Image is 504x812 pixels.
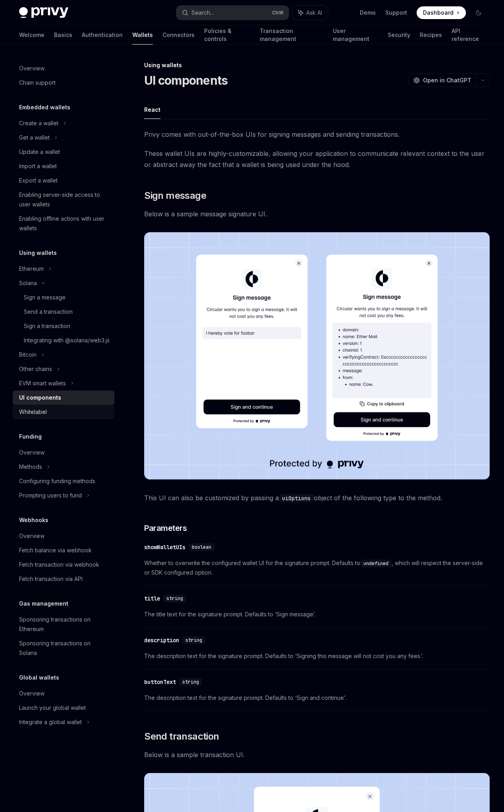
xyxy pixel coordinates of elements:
a: API reference [452,25,485,45]
div: Other chains [19,364,52,374]
div: buttonText [144,678,176,686]
div: Launch your global wallet [19,703,86,713]
div: Export a wallet [19,176,58,185]
div: Methods [19,462,42,472]
div: Solana [19,278,37,288]
span: Ask AI [306,9,322,17]
span: The description text for the signature prompt. Defaults to ‘Signing this message will not cost yo... [144,651,490,661]
button: Search...CtrlK [176,6,288,20]
div: Sponsoring transactions on Solana [19,639,110,658]
div: Enabling server-side access to user wallets [19,190,110,209]
span: This UI can also be customized by passing a object of the following type to the method. [144,492,490,503]
h5: Embedded wallets [19,103,70,112]
div: description [144,636,179,644]
a: Export a wallet [13,173,114,188]
div: Ethereum [19,264,44,274]
span: Dashboard [423,9,454,17]
h5: Funding [19,432,42,441]
div: Prompting users to fund [19,491,82,500]
div: Sign a message [24,293,66,302]
span: string [182,679,199,685]
div: UI components [19,393,61,402]
a: Sign a message [13,290,114,305]
a: Fetch balance via webhook [13,543,114,558]
span: Below is a sample transaction UI. [144,749,490,760]
div: Overview [19,64,44,73]
div: Whitelabel [19,407,47,417]
div: showWalletUIs [144,543,185,551]
div: Search... [191,8,214,17]
a: Configuring funding methods [13,474,114,488]
div: title [144,594,160,602]
a: Policies & controls [204,25,250,45]
a: Authentication [82,25,123,45]
span: These wallet UIs are highly-customizable, allowing your application to communicate relevant conte... [144,148,490,170]
span: Send transaction [144,730,219,743]
a: Sponsoring transactions on Solana [13,636,114,660]
a: Basics [54,25,72,45]
a: Overview [13,529,114,543]
div: Bitcoin [19,350,37,359]
h1: UI components [144,73,228,87]
a: UI components [13,390,114,405]
h5: Webhooks [19,515,48,525]
div: Overview [19,689,44,698]
img: dark logo [19,7,68,18]
div: Overview [19,448,44,457]
span: string [185,637,202,643]
a: Whitelabel [13,405,114,419]
div: EVM smart wallets [19,379,66,388]
code: undefined [360,559,392,567]
span: Sign message [144,189,206,202]
div: Chain support [19,78,56,87]
span: Privy comes with out-of-the-box UIs for signing messages and sending transactions. [144,129,490,140]
span: The title text for the signature prompt. Defaults to ‘Sign message’. [144,610,490,619]
a: Integrating with @solana/web3.js [13,333,114,348]
a: Import a wallet [13,159,114,173]
a: Sponsoring transactions on Ethereum [13,612,114,636]
a: Sign a transaction [13,319,114,333]
span: Below is a sample message signature UI. [144,208,490,220]
div: Integrating with @solana/web3.js [24,336,110,345]
div: Send a transaction [24,307,73,317]
a: Update a wallet [13,145,114,159]
span: Parameters [144,523,187,534]
span: Open in ChatGPT [423,76,471,84]
img: images/Sign.png [144,232,490,480]
a: Dashboard [417,6,466,19]
a: Welcome [19,25,44,45]
div: Configuring funding methods [19,476,95,486]
div: Overview [19,531,44,541]
a: Chain support [13,76,114,90]
button: Open in ChatGPT [408,74,476,87]
a: Security [388,25,410,45]
a: Fetch transaction via API [13,572,114,586]
div: Integrate a global wallet [19,717,82,727]
a: User management [333,25,378,45]
a: Recipes [420,25,442,45]
button: React [144,100,160,119]
a: Transaction management [260,25,323,45]
a: Launch your global wallet [13,701,114,715]
a: Overview [13,61,114,76]
div: Get a wallet [19,133,50,142]
a: Support [385,9,407,17]
button: Toggle dark mode [472,6,485,19]
a: Enabling server-side access to user wallets [13,188,114,212]
div: Fetch balance via webhook [19,546,92,555]
a: Wallets [132,25,153,45]
div: Sponsoring transactions on Ethereum [19,615,110,634]
div: Create a wallet [19,118,58,128]
a: Fetch transaction via webhook [13,558,114,572]
a: Overview [13,686,114,701]
a: Connectors [162,25,195,45]
h5: Global wallets [19,673,59,682]
div: Enabling offline actions with user wallets [19,214,110,233]
span: string [166,595,183,602]
span: Ctrl K [272,10,284,16]
span: boolean [192,544,211,550]
div: Using wallets [144,61,490,69]
div: Fetch transaction via API [19,574,83,584]
div: Fetch transaction via webhook [19,560,99,569]
code: uiOptions [279,494,314,503]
